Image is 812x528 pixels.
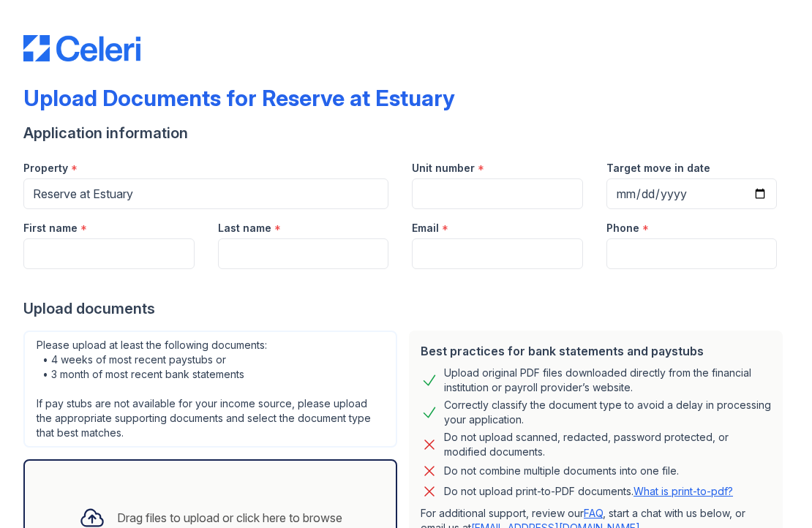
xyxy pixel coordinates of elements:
[412,161,475,176] label: Unit number
[606,221,639,235] label: Phone
[421,342,771,360] div: Best practices for bank statements and paystubs
[444,430,771,459] div: Do not upload scanned, redacted, password protected, or modified documents.
[23,161,68,176] label: Property
[606,161,710,176] label: Target move in date
[23,35,140,61] img: CE_Logo_Blue-a8612792a0a2168367f1c8372b55b34899dd931a85d93a1a3d3e32e68fde9ad4.png
[634,485,733,497] a: What is print-to-pdf?
[444,398,771,427] div: Correctly classify the document type to avoid a delay in processing your application.
[117,509,342,527] div: Drag files to upload or click here to browse
[23,123,789,143] div: Application information
[444,366,771,395] div: Upload original PDF files downloaded directly from the financial institution or payroll provider’...
[584,507,603,519] a: FAQ
[218,221,271,235] label: Last name
[23,221,78,235] label: First name
[412,221,439,235] label: Email
[23,331,397,448] div: Please upload at least the following documents: • 4 weeks of most recent paystubs or • 3 month of...
[444,484,733,499] p: Do not upload print-to-PDF documents.
[23,298,789,319] div: Upload documents
[23,85,455,111] div: Upload Documents for Reserve at Estuary
[444,462,679,480] div: Do not combine multiple documents into one file.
